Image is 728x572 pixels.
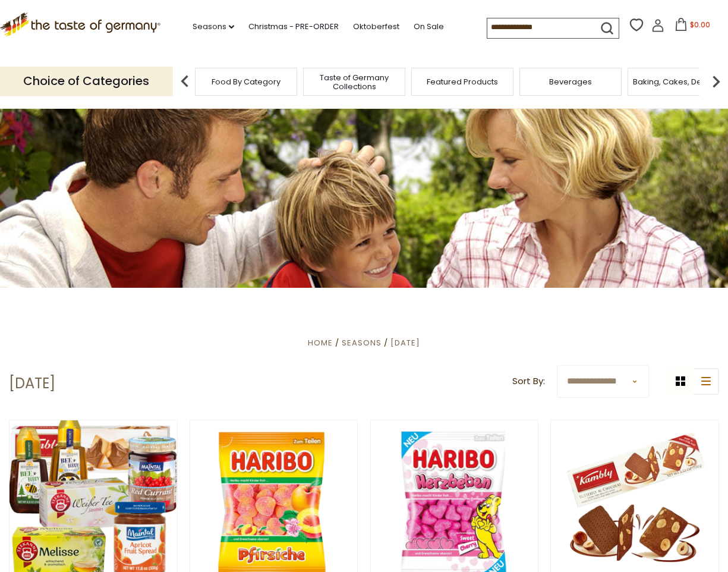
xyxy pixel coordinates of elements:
[667,18,717,36] button: $0.00
[308,337,333,348] a: Home
[342,337,382,348] a: Seasons
[549,77,592,86] a: Beverages
[414,20,444,33] a: On Sale
[690,20,710,30] span: $0.00
[512,374,545,389] label: Sort By:
[248,20,339,33] a: Christmas - PRE-ORDER
[390,337,420,348] a: [DATE]
[427,77,498,86] a: Featured Products
[633,77,725,86] a: Baking, Cakes, Desserts
[704,70,728,93] img: next arrow
[9,375,55,392] h1: [DATE]
[353,20,399,33] a: Oktoberfest
[193,20,234,33] a: Seasons
[307,73,402,91] a: Taste of Germany Collections
[212,77,281,86] a: Food By Category
[173,70,197,93] img: previous arrow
